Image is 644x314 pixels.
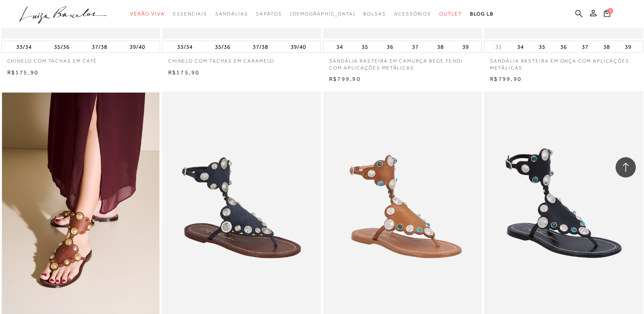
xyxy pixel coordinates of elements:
[52,41,72,52] button: 35/36
[363,11,386,17] span: Bolsas
[439,6,462,22] a: categoryNavScreenReaderText
[439,11,462,17] span: Outlet
[470,11,494,17] span: BLOG LB
[622,41,634,52] button: 39
[212,41,233,52] button: 35/36
[601,41,612,52] button: 38
[384,41,396,52] button: 36
[435,41,446,52] button: 38
[215,6,248,22] a: categoryNavScreenReaderText
[558,41,569,52] button: 36
[162,53,321,65] a: CHINELO COM TACHAS EM CARAMELO
[394,6,431,22] a: categoryNavScreenReaderText
[536,41,548,52] button: 35
[7,69,39,76] span: R$175,90
[130,11,165,17] span: Verão Viva
[168,69,200,76] span: R$175,90
[290,11,356,17] span: [DEMOGRAPHIC_DATA]
[460,41,471,52] button: 39
[1,53,160,65] a: CHINELO COM TACHAS EM CAFÉ
[323,53,482,71] a: SANDÁLIA RASTEIRA EM CAMURÇA BEGE FENDI COM APLICAÇÕES METÁLICAS
[334,41,345,52] button: 34
[89,41,110,52] button: 37/38
[470,6,494,22] a: BLOG LB
[493,43,504,51] button: 33
[601,9,613,20] button: 0
[484,53,643,71] a: SANDÁLIA RASTEIRA EM ONÇA COM APLICAÇÕES METÁLICAS
[175,41,195,52] button: 33/34
[256,11,282,17] span: Sapatos
[290,6,356,22] a: noSubCategoriesText
[215,11,248,17] span: Sandálias
[359,41,371,52] button: 35
[256,6,282,22] a: categoryNavScreenReaderText
[490,76,522,82] span: R$799,90
[173,6,207,22] a: categoryNavScreenReaderText
[173,11,207,17] span: Essenciais
[14,41,34,52] button: 33/34
[127,41,147,52] button: 39/40
[130,6,165,22] a: categoryNavScreenReaderText
[288,41,308,52] button: 39/40
[329,76,361,82] span: R$799,90
[579,41,591,52] button: 37
[410,41,421,52] button: 37
[515,41,526,52] button: 34
[250,41,271,52] button: 37/38
[363,6,386,22] a: categoryNavScreenReaderText
[607,8,613,14] span: 0
[394,11,431,17] span: Acessórios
